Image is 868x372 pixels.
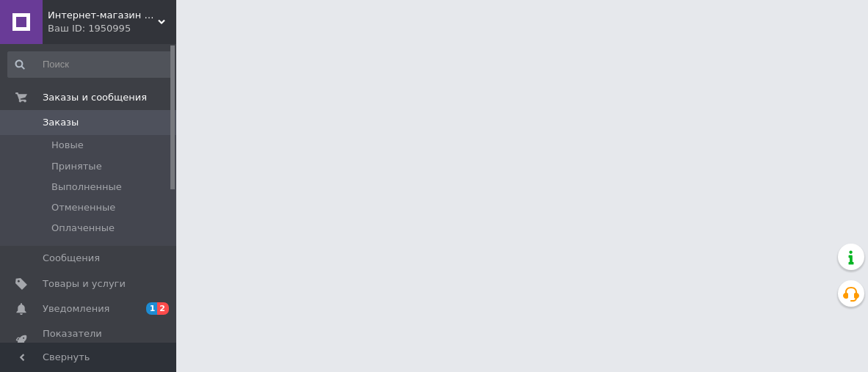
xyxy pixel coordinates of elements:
[48,9,158,22] span: Интернет-магазин "Kalde-freeline"
[146,302,158,315] span: 1
[51,180,122,194] span: Выполненные
[43,277,126,291] span: Товары и услуги
[43,327,136,354] span: Показатели работы компании
[51,201,115,214] span: Отмененные
[43,91,147,104] span: Заказы и сообщения
[43,116,79,129] span: Заказы
[157,302,169,315] span: 2
[43,302,109,316] span: Уведомления
[51,139,84,152] span: Новые
[7,51,173,78] input: Поиск
[51,160,102,173] span: Принятые
[43,252,100,265] span: Сообщения
[48,22,176,35] div: Ваш ID: 1950995
[51,222,115,235] span: Оплаченные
